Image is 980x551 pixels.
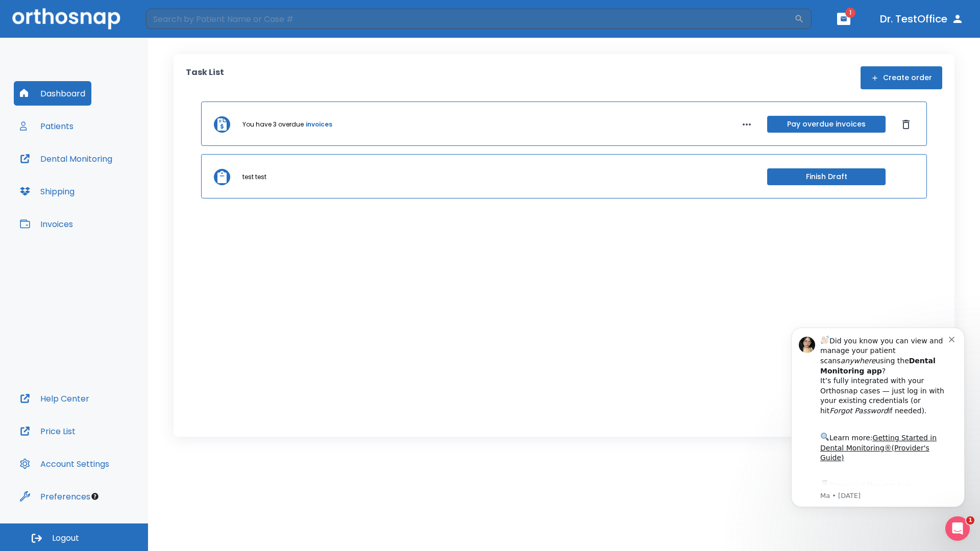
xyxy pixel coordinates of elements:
[861,66,942,89] button: Create order
[966,516,974,524] span: 1
[14,452,115,476] button: Account Settings
[44,169,135,187] a: App Store
[186,66,224,89] p: Task List
[767,168,886,185] button: Finish Draft
[242,172,266,182] p: test test
[44,166,173,218] div: Download the app: | ​ Let us know if you need help getting started!
[14,146,118,171] button: Dental Monitoring
[767,116,886,133] button: Pay overdue invoices
[52,533,79,544] span: Logout
[14,114,80,138] button: Patients
[14,81,91,106] button: Dashboard
[14,212,79,236] button: Invoices
[90,492,100,501] div: Tooltip anchor
[14,484,96,509] button: Preferences
[898,116,914,133] button: Dismiss
[14,386,95,411] button: Help Center
[876,10,968,28] button: Dr. TestOffice
[242,120,304,129] p: You have 3 overdue
[776,312,980,523] iframe: Intercom notifications message
[12,8,120,29] img: Orthosnap
[14,179,81,204] button: Shipping
[14,419,82,443] button: Price List
[306,120,332,129] a: invoices
[146,9,794,29] input: Search by Patient Name or Case #
[845,8,855,18] span: 1
[44,179,173,188] p: Message from Ma, sent 2w ago
[173,22,181,30] button: Dismiss notification
[945,516,970,541] iframe: Intercom live chat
